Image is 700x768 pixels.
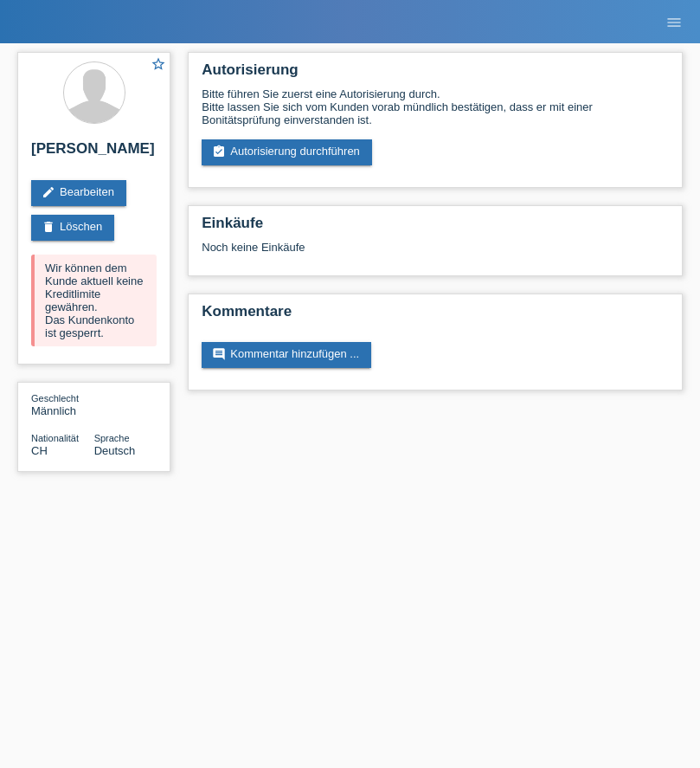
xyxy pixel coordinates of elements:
a: menu [657,16,691,27]
a: assignment_turned_inAutorisierung durchführen [202,139,372,165]
i: edit [42,185,55,199]
div: Männlich [31,391,94,417]
h2: [PERSON_NAME] [31,140,157,166]
span: Geschlecht [31,393,79,403]
i: star_border [151,56,166,72]
span: Sprache [94,433,130,443]
i: delete [42,220,55,234]
div: Bitte führen Sie zuerst eine Autorisierung durch. Bitte lassen Sie sich vom Kunden vorab mündlich... [202,87,669,126]
span: Nationalität [31,433,79,443]
a: star_border [151,56,166,74]
h2: Einkäufe [202,215,669,241]
i: assignment_turned_in [212,145,226,158]
h2: Kommentare [202,303,669,329]
i: comment [212,347,226,361]
span: Schweiz [31,444,48,457]
div: Noch keine Einkäufe [202,241,669,267]
a: deleteLöschen [31,215,114,241]
a: commentKommentar hinzufügen ... [202,342,371,368]
a: editBearbeiten [31,180,126,206]
i: menu [665,14,683,31]
span: Deutsch [94,444,136,457]
h2: Autorisierung [202,61,669,87]
div: Wir können dem Kunde aktuell keine Kreditlimite gewähren. Das Kundenkonto ist gesperrt. [31,255,157,346]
